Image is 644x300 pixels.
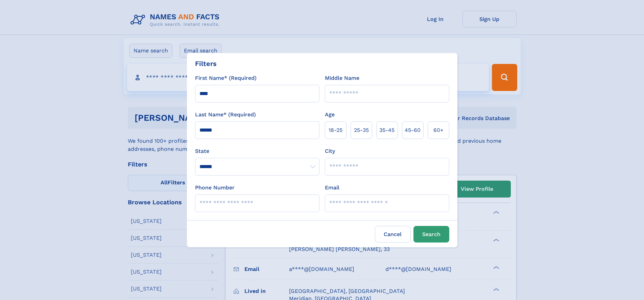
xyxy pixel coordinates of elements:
label: Middle Name [325,74,359,82]
span: 45‑60 [405,126,421,134]
label: First Name* (Required) [195,74,257,82]
label: Email [325,184,339,192]
label: Last Name* (Required) [195,111,256,119]
span: 25‑35 [354,126,369,134]
label: Phone Number [195,184,235,192]
button: Search [413,226,449,243]
label: Cancel [375,226,411,243]
label: Age [325,111,335,119]
label: State [195,147,319,155]
div: Filters [195,59,217,69]
label: City [325,147,335,155]
span: 18‑25 [329,126,342,134]
span: 60+ [433,126,444,134]
span: 35‑45 [379,126,395,134]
